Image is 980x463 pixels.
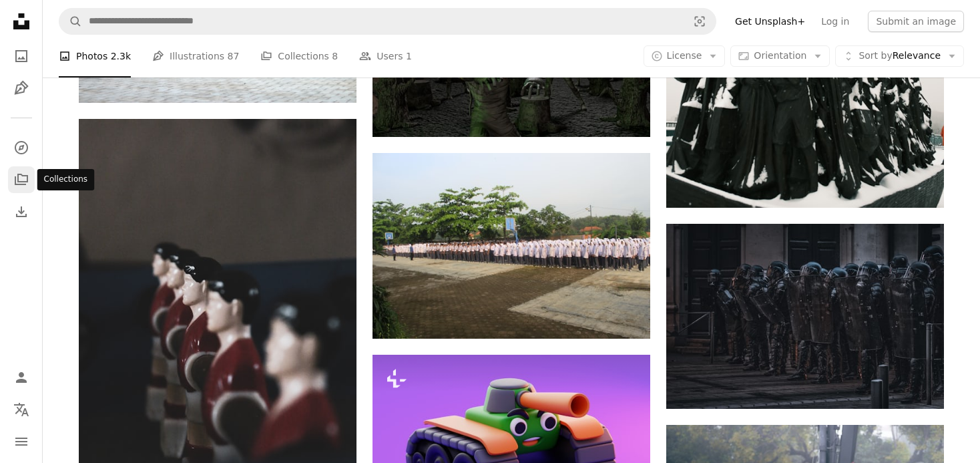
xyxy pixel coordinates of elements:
span: License [667,50,702,61]
img: a group of people standing in front of a building [666,224,944,409]
button: Sort byRelevance [835,45,964,67]
a: Illustrations 87 [152,35,239,78]
span: Orientation [754,50,806,61]
button: Menu [8,428,35,455]
button: Search Unsplash [59,9,82,34]
a: Users 1 [359,35,412,78]
a: Explore [8,134,35,161]
a: Collections [8,166,35,193]
span: Relevance [859,49,941,63]
button: Submit an image [868,11,964,32]
span: Sort by [859,50,892,61]
form: Find visuals sitewide [59,8,716,35]
button: License [644,45,726,67]
button: Language [8,396,35,423]
button: Visual search [684,9,716,34]
a: Get Unsplash+ [727,11,813,32]
img: Large group of people standing in formation outdoors. [373,153,650,338]
a: Download History [8,198,35,225]
a: Home — Unsplash [8,8,35,37]
a: Log in / Sign up [8,364,35,391]
span: 8 [332,49,338,63]
a: A green and orange toy vehicle on a purple background [373,441,650,453]
a: Collections 8 [260,35,338,78]
span: 87 [228,49,240,63]
a: red white and black chess piece [79,321,356,333]
span: 1 [406,49,412,63]
a: Log in [813,11,857,32]
a: Illustrations [8,75,35,102]
a: a group of people standing in front of a building [666,310,944,322]
a: Photos [8,43,35,69]
a: Large group of people standing in formation outdoors. [373,239,650,251]
button: Orientation [730,45,830,67]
